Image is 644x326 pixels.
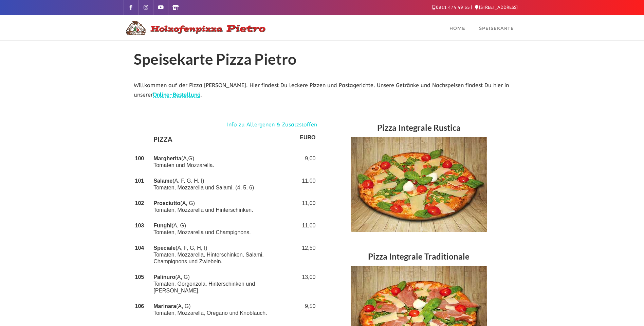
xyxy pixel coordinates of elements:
[475,5,518,10] a: [STREET_ADDRESS]
[152,196,298,218] td: (A, G) Tomaten, Mozzarella und Hinterschinken.
[227,120,317,130] a: Info zu Allergenen & Zusatzstoffen
[153,223,171,228] strong: Funghi
[298,240,317,269] td: 12,50
[152,151,298,173] td: (A,G) Tomaten und Mozzarella.
[298,173,317,196] td: 11,00
[300,135,315,140] strong: EURO
[152,240,298,269] td: (A, F, G, H, I) Tomaten, Mozzarella, Hinterschinken, Salami, Champignons und Zwiebeln.
[351,137,487,232] img: Speisekarte - Pizza Integrale Rustica
[298,218,317,240] td: 11,00
[153,156,181,161] strong: Margherita
[152,269,298,299] td: (A, G) Tomaten, Gorgonzola, Hinterschinken und [PERSON_NAME].
[449,25,465,31] span: Home
[153,200,180,206] strong: Prosciutto
[135,200,144,206] strong: 102
[479,25,514,31] span: Speisekarte
[134,81,511,100] p: Willkommen auf der Pizza [PERSON_NAME]. Hier findest Du leckere Pizzen und Pastagerichte. Unsere ...
[153,134,297,146] h4: PIZZA
[135,303,144,309] strong: 106
[135,274,144,280] strong: 105
[153,178,172,184] strong: Salame
[135,223,144,228] strong: 103
[443,15,472,40] a: Home
[298,269,317,299] td: 13,00
[472,15,521,40] a: Speisekarte
[134,51,511,70] h1: Speisekarte Pizza Pietro
[433,5,470,10] a: 0911 474 49 55
[124,20,266,36] img: Logo
[153,91,200,98] a: Online-Bestellung
[327,120,511,137] h3: Pizza Integrale Rustica
[153,303,176,309] strong: Marinara
[298,299,317,321] td: 9,50
[135,178,144,184] strong: 101
[327,249,511,266] h3: Pizza Integrale Traditionale
[153,274,175,280] strong: Palinuro
[152,218,298,240] td: (A, G) Tomaten, Mozzarella und Champignons.
[135,245,144,251] strong: 104
[153,245,176,251] strong: Speciale
[298,151,317,173] td: 9,00
[152,299,298,321] td: (A, G) Tomaten, Mozzarella, Oregano und Knoblauch.
[152,173,298,196] td: (A, F, G, H, I) Tomaten, Mozzarella und Salami. (4, 5, 6)
[135,156,144,161] strong: 100
[298,196,317,218] td: 11,00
